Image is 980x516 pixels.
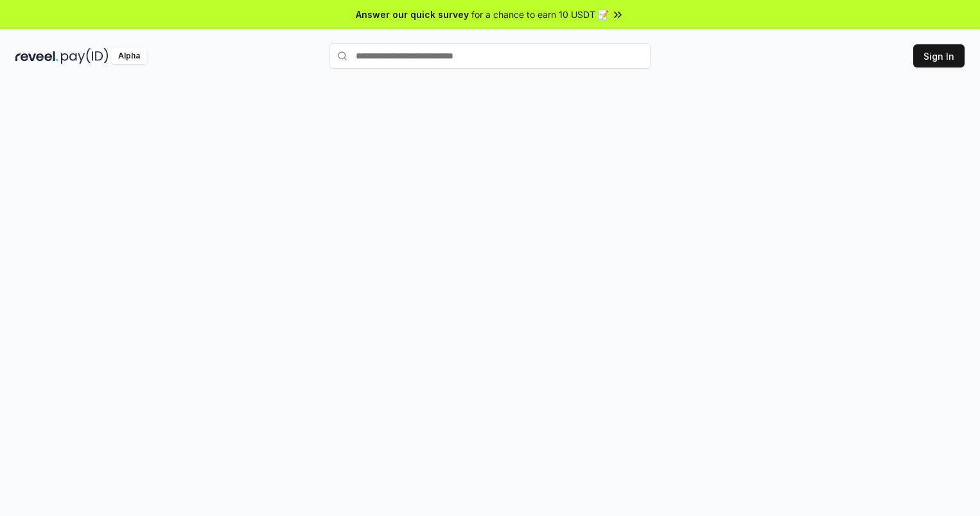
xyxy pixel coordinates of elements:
img: reveel_dark [15,48,58,64]
button: Sign In [913,44,965,67]
img: pay_id [61,48,109,64]
span: for a chance to earn 10 USDT 📝 [471,8,609,21]
span: Answer our quick survey [356,8,469,21]
div: Alpha [111,48,147,64]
